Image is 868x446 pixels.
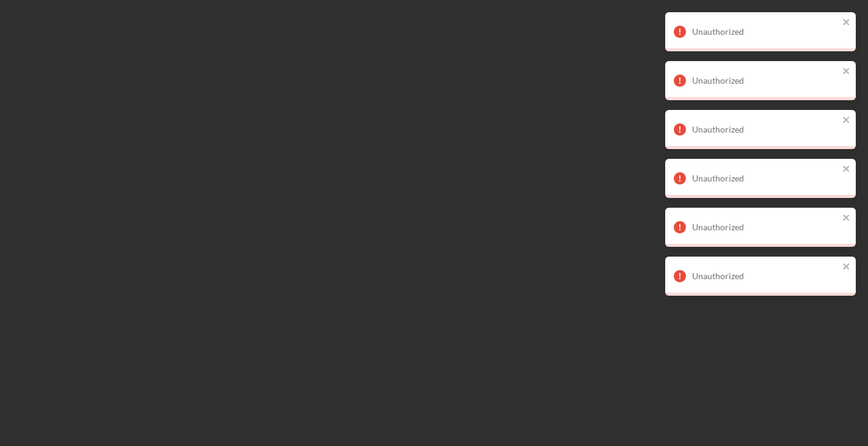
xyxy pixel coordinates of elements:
[692,222,839,232] div: Unauthorized
[842,164,851,175] button: close
[842,66,851,78] button: close
[692,27,839,37] div: Unauthorized
[692,125,839,134] div: Unauthorized
[842,115,851,126] button: close
[692,271,839,281] div: Unauthorized
[842,213,851,224] button: close
[842,17,851,29] button: close
[842,261,851,273] button: close
[692,76,839,86] div: Unauthorized
[692,174,839,183] div: Unauthorized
